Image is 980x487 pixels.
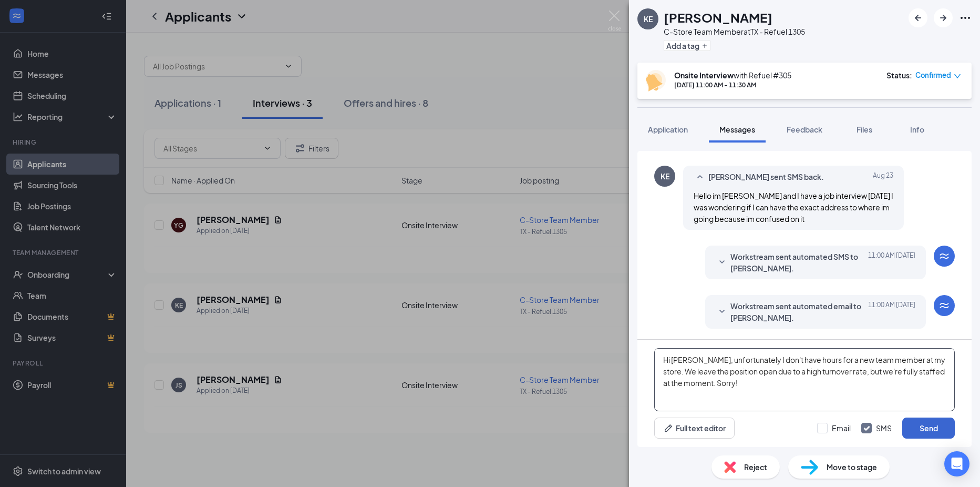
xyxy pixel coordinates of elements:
[661,171,669,181] div: KE
[912,12,924,24] svg: ArrowLeftNew
[938,299,951,312] svg: WorkstreamLogo
[708,171,824,184] span: [PERSON_NAME] sent SMS back.
[654,418,735,439] button: Full text editorPen
[934,8,953,27] button: ArrowRight
[674,70,734,80] b: Onsite Interview
[868,251,915,274] span: [DATE] 11:00 AM
[938,250,951,262] svg: WorkstreamLogo
[886,70,912,80] div: Status :
[937,12,950,24] svg: ArrowRight
[674,70,791,80] div: with Refuel #305
[654,348,955,411] textarea: Hi [PERSON_NAME], unfortunately I don't have hours for a new team member at my store. We leave th...
[644,14,653,24] div: KE
[744,461,767,473] span: Reject
[664,40,710,51] button: PlusAdd a tag
[954,73,961,80] span: down
[702,43,708,49] svg: Plus
[857,125,872,134] span: Files
[730,251,868,274] span: Workstream sent automated SMS to [PERSON_NAME].
[902,418,955,439] button: Send
[959,12,972,24] svg: Ellipses
[648,125,688,134] span: Application
[716,306,728,318] svg: SmallChevronDown
[909,8,927,27] button: ArrowLeftNew
[827,461,877,473] span: Move to stage
[674,80,791,89] div: [DATE] 11:00 AM - 11:30 AM
[730,300,868,323] span: Workstream sent automated email to [PERSON_NAME].
[664,26,805,37] div: C-Store Team Member at TX - Refuel 1305
[787,125,822,134] span: Feedback
[694,191,893,224] span: Hello im [PERSON_NAME] and I have a job interview [DATE] I was wondering if I can have the exact ...
[694,171,706,184] svg: SmallChevronUp
[910,125,924,134] span: Info
[664,8,772,26] h1: [PERSON_NAME]
[716,256,728,269] svg: SmallChevronDown
[873,171,893,184] span: Aug 23
[868,300,915,323] span: [DATE] 11:00 AM
[719,125,755,134] span: Messages
[915,70,951,80] span: Confirmed
[663,423,674,433] svg: Pen
[944,451,969,476] div: Open Intercom Messenger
